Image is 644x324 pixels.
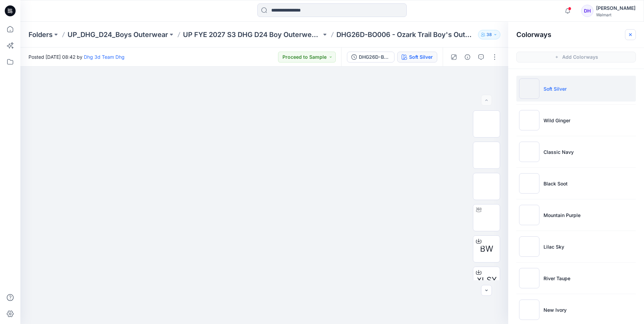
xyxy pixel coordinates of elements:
img: New Ivory [519,300,539,320]
img: River Taupe [519,268,539,288]
div: [PERSON_NAME] [596,4,636,12]
img: Soft Silver [519,78,539,99]
a: Dhg 3d Team Dhg [84,54,125,60]
p: Lilac Sky [544,243,564,250]
p: New Ivory [544,306,567,313]
a: UP_DHG_D24_Boys Outerwear [68,30,168,39]
p: 38 [486,31,492,38]
img: Black Soot [519,173,539,194]
div: Soft Silver [409,53,433,61]
p: Soft Silver [544,85,567,92]
p: River Taupe [544,275,570,282]
button: Details [462,52,473,62]
img: Lilac Sky [519,236,539,257]
div: Walmart [596,12,636,17]
div: DHG26D-BO006 Ozark Trail-Boy's Outerwear - Softshell V2 [359,53,390,61]
div: DH [581,5,593,17]
span: BW [480,243,493,255]
img: Mountain Purple [519,205,539,225]
p: Mountain Purple [544,212,581,219]
a: Folders [29,30,53,39]
button: 38 [478,30,500,39]
h2: Colorways [516,31,551,39]
span: XLSX [477,274,497,286]
p: Wild Ginger [544,117,570,124]
img: Wild Ginger [519,110,539,130]
a: UP FYE 2027 S3 DHG D24 Boy Outerwear - Ozark Trail [183,30,321,39]
button: DHG26D-BO006 Ozark Trail-Boy's Outerwear - Softshell V2 [347,52,394,62]
button: Soft Silver [397,52,437,62]
p: Black Soot [544,180,568,187]
p: DHG26D-BO006 - Ozark Trail Boy's Outerwear - Softshell V2 [336,30,475,39]
span: Posted [DATE] 08:42 by [29,53,125,60]
p: Classic Navy [544,148,574,156]
img: Classic Navy [519,142,539,162]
